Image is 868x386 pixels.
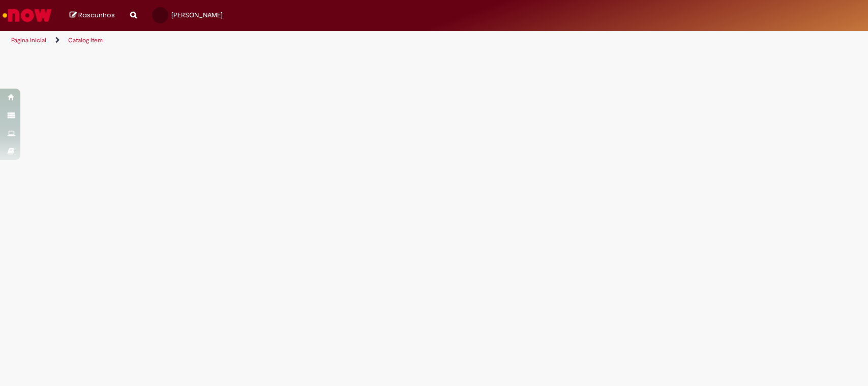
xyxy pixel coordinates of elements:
span: Rascunhos [78,10,115,20]
a: Página inicial [11,36,46,44]
a: Catalog Item [68,36,103,44]
a: Rascunhos [70,11,115,20]
ul: Trilhas de página [8,31,571,50]
span: [PERSON_NAME] [171,11,223,19]
img: ServiceNow [1,5,53,25]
